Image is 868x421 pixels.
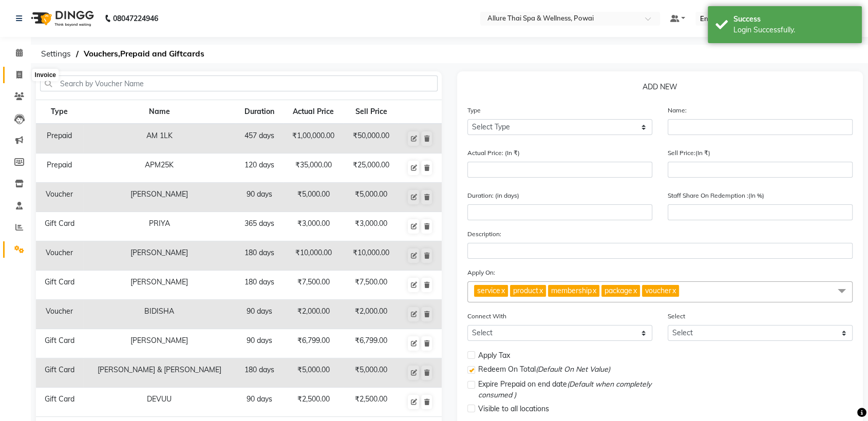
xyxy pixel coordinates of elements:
[478,364,610,377] span: Redeem On Total
[83,154,236,183] td: APM25K
[283,358,344,388] td: ₹5,000.00
[592,286,596,295] a: x
[344,100,398,124] th: Sell Price
[36,271,83,300] td: Gift Card
[236,124,283,154] td: 457 days
[478,379,652,400] span: Expire Prepaid on end date
[467,191,519,200] label: Duration: (in days)
[236,212,283,241] td: 365 days
[344,183,398,212] td: ₹5,000.00
[536,365,610,374] span: (Default On Net Value)
[344,212,398,241] td: ₹3,000.00
[467,106,481,115] label: Type
[283,271,344,300] td: ₹7,500.00
[733,25,854,35] div: Login Successfully.
[236,388,283,417] td: 90 days
[36,183,83,212] td: Voucher
[36,100,83,124] th: Type
[283,241,344,271] td: ₹10,000.00
[83,329,236,358] td: [PERSON_NAME]
[283,183,344,212] td: ₹5,000.00
[113,4,158,33] b: 08047224946
[538,286,543,295] a: x
[344,329,398,358] td: ₹6,799.00
[79,45,210,63] span: Vouchers,Prepaid and Giftcards
[36,241,83,271] td: Voucher
[236,154,283,183] td: 120 days
[478,350,510,361] span: Apply Tax
[26,4,97,33] img: logo
[83,271,236,300] td: [PERSON_NAME]
[344,124,398,154] td: ₹50,000.00
[344,300,398,329] td: ₹2,000.00
[668,191,764,200] label: Staff Share On Redemption :(In %)
[344,271,398,300] td: ₹7,500.00
[236,329,283,358] td: 90 days
[733,14,854,25] div: Success
[283,212,344,241] td: ₹3,000.00
[467,229,501,239] label: Description:
[36,45,76,63] span: Settings
[83,212,236,241] td: PRIYA
[36,212,83,241] td: Gift Card
[668,312,685,321] label: Select
[40,75,438,91] input: Search by Voucher Name
[344,358,398,388] td: ₹5,000.00
[671,286,676,295] a: x
[668,106,687,115] label: Name:
[36,300,83,329] td: Voucher
[236,300,283,329] td: 90 days
[236,100,283,124] th: Duration
[344,241,398,271] td: ₹10,000.00
[283,124,344,154] td: ₹1,00,000.00
[283,300,344,329] td: ₹2,000.00
[83,241,236,271] td: [PERSON_NAME]
[36,124,83,154] td: Prepaid
[551,286,592,295] span: membership
[605,286,632,295] span: package
[513,286,538,295] span: product
[283,329,344,358] td: ₹6,799.00
[83,358,236,388] td: [PERSON_NAME] & [PERSON_NAME]
[645,286,671,295] span: voucher
[83,100,236,124] th: Name
[83,124,236,154] td: AM 1LK
[36,358,83,388] td: Gift Card
[283,154,344,183] td: ₹35,000.00
[344,388,398,417] td: ₹2,500.00
[467,312,506,321] label: Connect With
[478,404,549,414] span: Visible to all locations
[36,329,83,358] td: Gift Card
[344,154,398,183] td: ₹25,000.00
[283,100,344,124] th: Actual Price
[467,268,495,277] label: Apply On:
[500,286,505,295] a: x
[32,69,59,81] div: Invoice
[36,154,83,183] td: Prepaid
[236,183,283,212] td: 90 days
[236,241,283,271] td: 180 days
[467,82,853,97] p: ADD NEW
[236,271,283,300] td: 180 days
[632,286,637,295] a: x
[477,286,500,295] span: service
[668,148,710,158] label: Sell Price:(In ₹)
[467,148,520,158] label: Actual Price: (In ₹)
[283,388,344,417] td: ₹2,500.00
[236,358,283,388] td: 180 days
[36,388,83,417] td: Gift Card
[83,300,236,329] td: BIDISHA
[83,388,236,417] td: DEVUU
[83,183,236,212] td: [PERSON_NAME]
